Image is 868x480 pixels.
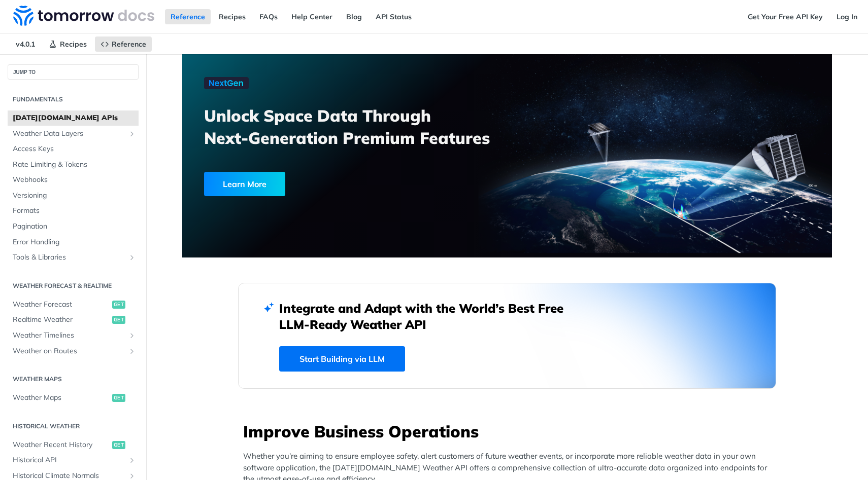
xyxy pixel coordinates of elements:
[8,250,139,265] a: Tools & LibrariesShow subpages for Tools & Libraries
[13,221,136,232] span: Pagination
[13,346,125,356] span: Weather on Routes
[13,252,125,263] span: Tools & Libraries
[13,330,125,341] span: Weather Timelines
[13,191,136,201] span: Versioning
[8,328,139,343] a: Weather TimelinesShow subpages for Weather Timelines
[112,301,125,309] span: get
[13,144,136,154] span: Access Keys
[213,9,251,24] a: Recipes
[95,36,152,52] a: Reference
[112,316,125,324] span: get
[128,331,136,340] button: Show subpages for Weather Timelines
[8,281,139,290] h2: Weather Forecast & realtime
[13,6,154,26] img: Tomorrow.io Weather API Docs
[128,472,136,480] button: Show subpages for Historical Climate Normals
[13,237,136,247] span: Error Handling
[13,315,110,325] span: Realtime Weather
[279,300,579,333] h2: Integrate and Adapt with the World’s Best Free LLM-Ready Weather API
[13,160,136,170] span: Rate Limiting & Tokens
[8,437,139,453] a: Weather Recent Historyget
[831,9,863,24] a: Log In
[8,172,139,188] a: Webhooks
[243,420,776,442] h3: Improve Business Operations
[112,40,146,49] span: Reference
[8,312,139,327] a: Realtime Weatherget
[204,172,455,196] a: Learn More
[13,175,136,185] span: Webhooks
[204,77,249,89] img: NextGen
[13,393,110,403] span: Weather Maps
[8,297,139,312] a: Weather Forecastget
[8,95,139,104] h2: Fundamentals
[8,64,139,80] button: JUMP TO
[8,235,139,250] a: Error Handling
[128,347,136,355] button: Show subpages for Weather on Routes
[204,172,285,196] div: Learn More
[279,346,405,372] a: Start Building via LLM
[112,394,125,402] span: get
[8,344,139,359] a: Weather on RoutesShow subpages for Weather on Routes
[112,441,125,449] span: get
[8,422,139,431] h2: Historical Weather
[8,203,139,218] a: Formats
[8,157,139,172] a: Rate Limiting & Tokens
[286,9,338,24] a: Help Center
[13,206,136,216] span: Formats
[60,40,87,49] span: Recipes
[8,141,139,157] a: Access Keys
[742,9,828,24] a: Get Your Free API Key
[8,126,139,141] a: Weather Data LayersShow subpages for Weather Data Layers
[128,253,136,262] button: Show subpages for Tools & Libraries
[8,375,139,384] h2: Weather Maps
[128,130,136,138] button: Show subpages for Weather Data Layers
[8,453,139,468] a: Historical APIShow subpages for Historical API
[8,188,139,203] a: Versioning
[10,36,41,52] span: v4.0.1
[8,110,139,126] a: [DATE][DOMAIN_NAME] APIs
[254,9,283,24] a: FAQs
[13,455,125,465] span: Historical API
[8,219,139,234] a: Pagination
[165,9,211,24] a: Reference
[341,9,368,24] a: Blog
[13,300,110,310] span: Weather Forecast
[13,113,136,123] span: [DATE][DOMAIN_NAME] APIs
[13,440,110,450] span: Weather Recent History
[13,129,125,139] span: Weather Data Layers
[370,9,417,24] a: API Status
[8,390,139,405] a: Weather Mapsget
[204,104,518,149] h3: Unlock Space Data Through Next-Generation Premium Features
[43,36,92,52] a: Recipes
[128,456,136,464] button: Show subpages for Historical API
